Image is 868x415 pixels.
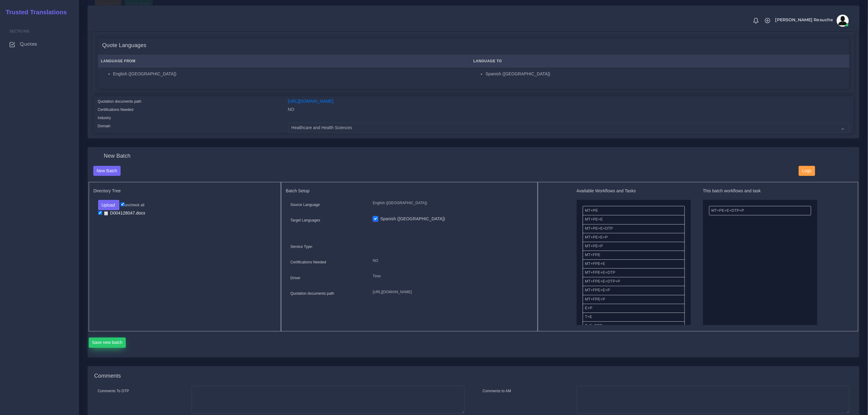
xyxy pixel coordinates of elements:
label: Target Languages [290,218,320,223]
li: MT+FPE [583,251,685,260]
h4: Comments [94,373,121,379]
label: Comments To DTP [98,388,129,394]
li: MT+PE+E+DTP [583,224,685,233]
h2: Trusted Translations [2,9,67,16]
label: Quotation documents path [98,99,142,104]
label: Source Language [290,202,320,207]
p: NO [373,258,528,264]
label: un/check all [121,202,144,208]
button: Logs [799,166,815,176]
li: English ([GEOGRAPHIC_DATA]) [113,71,467,77]
th: Language To [470,55,849,67]
li: MT+PE+E+P [583,233,685,242]
h4: Quote Languages [102,42,146,49]
span: [PERSON_NAME] Resuche [775,18,833,22]
li: MT+PE+P [583,242,685,251]
a: [URL][DOMAIN_NAME] [288,99,334,104]
button: Save new batch [89,338,126,348]
li: MT+FPE+E+P [583,286,685,295]
h5: This batch workflows and task [703,188,817,194]
li: MT+FPE+E+DTP [583,268,685,277]
img: avatar [837,15,849,27]
th: Language From [98,55,470,67]
li: T+E+DTP [583,321,685,331]
label: Certifications Needed [98,107,134,112]
label: Comments to AM [483,388,511,394]
label: Certifications Needed [290,259,326,265]
span: Logs [802,168,811,173]
p: English ([GEOGRAPHIC_DATA]) [373,200,528,206]
li: E+P [583,304,685,313]
li: MT+PE+E+DTP+P [709,206,811,215]
li: MT+FPE+P [583,295,685,304]
label: Quotation documents path [290,291,334,296]
label: Industry [98,115,111,121]
h5: Available Workflows and Tasks [577,188,691,194]
label: Driver [290,275,300,281]
div: NO [283,106,854,115]
a: Quotes [5,38,74,50]
p: Time [373,273,528,280]
a: D004128047.docx [102,210,148,216]
a: [PERSON_NAME] Resucheavatar [772,15,851,27]
li: MT+PE+E [583,215,685,224]
li: MT+FPE+E [583,259,685,269]
button: New Batch [93,166,121,176]
span: Sections [9,29,29,33]
h5: Directory Tree [94,188,276,194]
h4: New Batch [104,153,131,159]
label: Domain [98,123,111,129]
li: MT+FPE+E+DTP+P [583,277,685,286]
li: MT+PE [583,206,685,215]
label: Spanish ([GEOGRAPHIC_DATA]) [380,216,445,222]
li: T+E [583,313,685,322]
a: New Batch [93,168,121,173]
a: Trusted Translations [2,7,67,17]
span: Quotes [20,41,37,47]
p: [URL][DOMAIN_NAME] [373,289,528,295]
label: Service Type: [290,244,313,249]
h5: Batch Setup [286,188,533,194]
button: Upload [98,200,120,210]
li: Spanish ([GEOGRAPHIC_DATA]) [485,71,846,77]
input: un/check all [121,202,125,206]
